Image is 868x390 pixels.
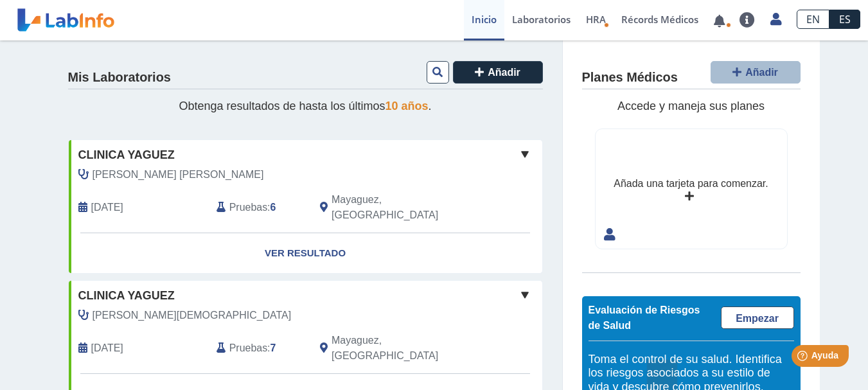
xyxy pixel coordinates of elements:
[582,70,678,85] h4: Planes Médicos
[754,340,854,376] iframe: Help widget launcher
[453,61,543,84] button: Añadir
[589,305,700,331] span: Evaluación de Riesgos de Salud
[91,200,123,215] span: 2025-10-10
[91,341,123,356] span: 2025-07-17
[207,333,310,364] div: :
[736,313,779,324] span: Empezar
[614,176,768,191] div: Añada una tarjeta para comenzar.
[617,100,765,112] span: Accede y maneja sus planes
[332,333,474,364] span: Mayaguez, PR
[745,67,778,78] span: Añadir
[78,146,175,164] span: Clinica Yaguez
[488,67,520,78] span: Añadir
[68,70,171,85] h4: Mis Laboratorios
[797,10,829,29] a: EN
[229,341,267,356] span: Pruebas
[93,308,292,323] span: Roman Velez, Jesus
[229,200,267,215] span: Pruebas
[207,192,310,223] div: :
[586,13,606,26] span: HRA
[78,287,175,305] span: Clinica Yaguez
[385,100,429,112] span: 10 años
[270,342,276,353] b: 7
[69,233,542,274] a: Ver Resultado
[179,100,431,112] span: Obtenga resultados de hasta los últimos .
[93,167,264,182] span: Olivencia Rabell, Humberto
[711,61,801,84] button: Añadir
[270,202,276,213] b: 6
[332,192,474,223] span: Mayaguez, PR
[829,10,860,29] a: ES
[721,306,794,329] a: Empezar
